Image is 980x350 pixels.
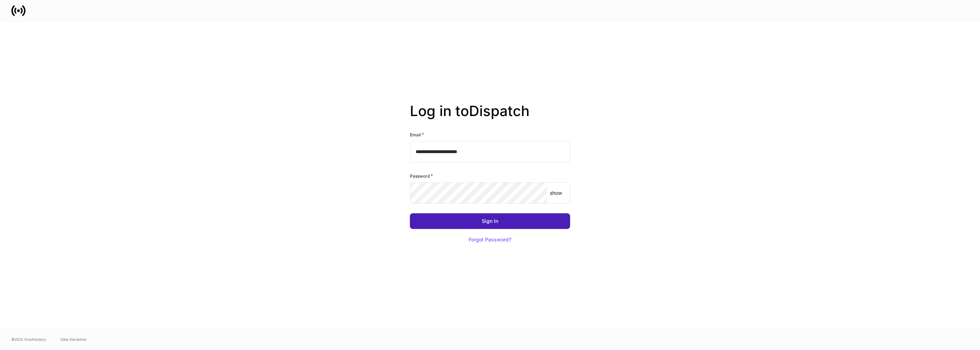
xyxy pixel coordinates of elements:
[11,336,46,342] span: © 2025 OneAdvisory
[550,189,562,197] p: show
[410,103,570,131] h2: Log in to Dispatch
[482,219,498,224] div: Sign In
[469,237,511,242] div: Forgot Password?
[410,172,433,179] h6: Password
[410,213,570,229] button: Sign In
[460,232,520,247] button: Forgot Password?
[61,336,87,342] a: Data Disclaimer
[410,131,424,138] h6: Email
